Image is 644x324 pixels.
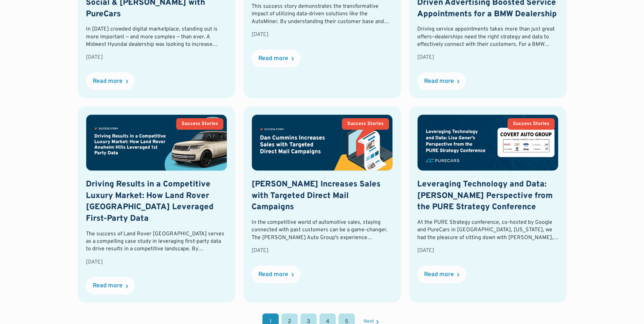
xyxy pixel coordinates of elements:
div: Read more [93,78,123,85]
div: [DATE] [417,54,558,61]
h2: [PERSON_NAME] Increases Sales with Targeted Direct Mail Campaigns [252,179,393,213]
div: [DATE] [86,54,227,61]
div: [DATE] [417,247,558,254]
div: Read more [424,78,454,85]
div: This success story demonstrates the transformative impact of utilizing data-driven solutions like... [252,3,393,25]
a: Next Page [364,319,379,324]
a: Success StoriesDriving Results in a Competitive Luxury Market: How Land Rover [GEOGRAPHIC_DATA] L... [78,106,235,303]
a: Success StoriesLeveraging Technology and Data: [PERSON_NAME] Perspective from the PURE Strategy C... [409,106,567,303]
div: The success of Land Rover [GEOGRAPHIC_DATA] serves as a compelling case study in leveraging first... [86,230,227,253]
div: Read more [93,283,123,289]
div: In the competitive world of automotive sales, staying connected with past customers can be a game... [252,219,393,241]
div: Driving service appointments takes more than just great offers—dealerships need the right strateg... [417,25,558,48]
h2: Driving Results in a Competitive Luxury Market: How Land Rover [GEOGRAPHIC_DATA] Leveraged First-... [86,179,227,224]
div: Next [364,319,374,324]
div: [DATE] [252,247,393,254]
div: Read more [258,272,288,278]
div: [DATE] [252,31,393,38]
div: Success Stories [347,122,384,126]
div: At the PURE Strategy conference, co-hosted by Google and PureCars in [GEOGRAPHIC_DATA], [US_STATE... [417,219,558,241]
h2: Leveraging Technology and Data: [PERSON_NAME] Perspective from the PURE Strategy Conference [417,179,558,213]
a: Success Stories[PERSON_NAME] Increases Sales with Targeted Direct Mail CampaignsIn the competitiv... [243,106,401,303]
div: Read more [424,272,454,278]
div: Success Stories [513,122,549,126]
div: Read more [258,56,288,62]
div: Success Stories [182,122,218,126]
div: In [DATE] crowded digital marketplace, standing out is more important — and more complex — than e... [86,25,227,48]
div: [DATE] [86,258,227,266]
